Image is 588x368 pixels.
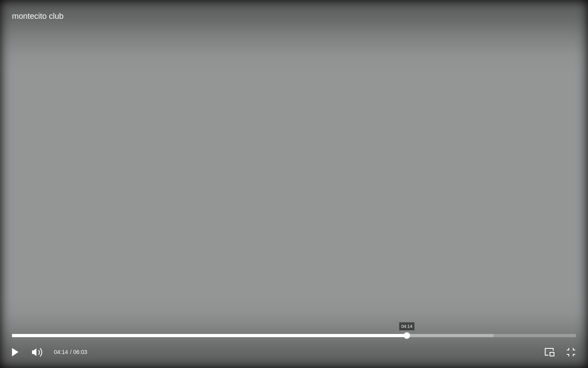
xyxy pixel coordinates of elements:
button: Mute [30,345,44,359]
button: Play Picture-in-Picture [543,345,557,359]
button: Exit full screen [564,345,578,359]
span: 04:14 [54,349,68,355]
span: 06:03 [70,349,87,355]
div: 04:14 [399,322,414,330]
div: montecito club [12,12,508,20]
button: Play [8,345,22,359]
